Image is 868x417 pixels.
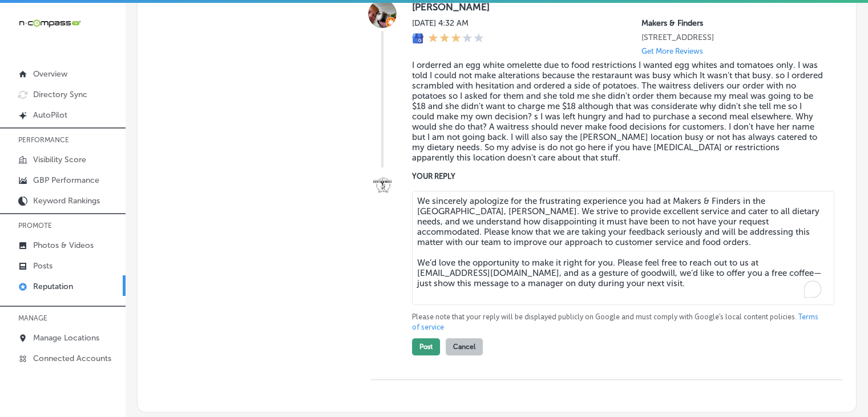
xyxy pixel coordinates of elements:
[641,47,703,55] p: Get More Reviews
[33,155,86,165] p: Visibility Score
[33,261,53,271] p: Posts
[428,33,484,45] div: 3 Stars
[412,172,824,181] label: YOUR REPLY
[126,67,192,75] div: Keywords by Traffic
[641,33,824,42] p: 1120 S Main St. Suite 110
[412,60,824,163] blockquote: I orderred an egg white omelette due to food restrictions I wanted egg whites and tomatoes only. ...
[412,18,484,28] label: [DATE] 4:32 AM
[33,69,67,79] p: Overview
[412,191,834,305] textarea: To enrich screen reader interactions, please activate Accessibility in Grammarly extension settings
[33,175,99,185] p: GBP Performance
[33,240,94,250] p: Photos & Videos
[412,1,824,13] label: [PERSON_NAME]
[18,18,81,29] img: 660ab0bf-5cc7-4cb8-ba1c-48b5ae0f18e60NCTV_CLogo_TV_Black_-500x88.png
[32,18,56,27] div: v 4.0.25
[33,282,73,291] p: Reputation
[412,312,818,332] a: Terms of service
[33,354,111,363] p: Connected Accounts
[43,67,102,75] div: Domain Overview
[33,196,100,206] p: Keyword Rankings
[368,170,397,199] img: Image
[33,90,87,99] p: Directory Sync
[114,66,123,75] img: tab_keywords_by_traffic_grey.svg
[412,338,440,355] button: Post
[446,338,483,355] button: Cancel
[18,30,27,39] img: website_grey.svg
[412,312,824,332] p: Please note that your reply will be displayed publicly on Google and must comply with Google's lo...
[30,30,126,39] div: Domain: [DOMAIN_NAME]
[31,66,40,75] img: tab_domain_overview_orange.svg
[18,18,27,27] img: logo_orange.svg
[641,18,824,28] p: Makers & Finders
[33,110,67,120] p: AutoPilot
[33,333,99,343] p: Manage Locations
